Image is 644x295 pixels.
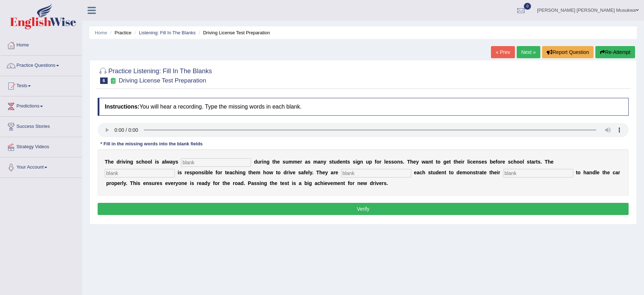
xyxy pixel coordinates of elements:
[496,159,497,165] b: f
[114,180,117,186] b: p
[301,170,304,175] b: a
[108,29,131,36] li: Practice
[385,159,388,165] b: e
[173,180,175,186] b: r
[199,180,202,186] b: e
[443,159,447,165] b: g
[192,170,195,175] b: p
[0,157,82,175] a: Your Account
[444,170,446,175] b: t
[318,159,320,165] b: a
[484,159,487,165] b: s
[310,170,312,175] b: y
[379,159,381,165] b: r
[264,159,267,165] b: n
[446,159,449,165] b: e
[576,170,577,175] b: t
[274,159,277,165] b: h
[304,170,306,175] b: f
[419,170,422,175] b: c
[205,180,208,186] b: d
[208,170,210,175] b: l
[595,170,597,175] b: l
[233,180,235,186] b: r
[325,170,328,175] b: y
[292,170,295,175] b: e
[238,180,241,186] b: a
[133,180,136,186] b: h
[105,159,108,165] b: T
[282,159,285,165] b: s
[235,180,238,186] b: o
[322,170,325,175] b: e
[476,159,479,165] b: n
[375,159,377,165] b: f
[497,170,498,175] b: i
[493,159,496,165] b: e
[300,159,302,165] b: r
[0,56,82,74] a: Practice Questions
[607,170,610,175] b: e
[285,180,287,186] b: s
[142,159,145,165] b: h
[157,180,159,186] b: e
[286,170,288,175] b: r
[437,159,441,165] b: o
[473,170,476,175] b: s
[531,159,534,165] b: a
[308,159,310,165] b: s
[513,159,517,165] b: h
[195,170,198,175] b: o
[190,170,192,175] b: s
[316,170,319,175] b: T
[484,170,487,175] b: e
[548,159,551,165] b: h
[232,170,235,175] b: c
[469,159,470,165] b: i
[357,159,360,165] b: g
[523,159,524,165] b: l
[298,159,300,165] b: e
[305,170,308,175] b: e
[451,170,454,175] b: o
[422,170,426,175] b: h
[293,159,297,165] b: m
[197,29,270,36] li: Driving License Test Preparation
[138,180,141,186] b: s
[308,170,310,175] b: l
[534,159,536,165] b: r
[227,180,230,186] b: e
[577,170,581,175] b: o
[253,170,256,175] b: e
[263,170,266,175] b: h
[155,159,156,165] b: i
[520,159,523,165] b: o
[111,180,114,186] b: o
[156,159,159,165] b: s
[173,159,176,165] b: y
[256,170,260,175] b: m
[458,159,461,165] b: e
[123,159,126,165] b: v
[470,170,473,175] b: n
[254,180,257,186] b: s
[431,159,433,165] b: t
[120,180,122,186] b: r
[187,170,190,175] b: e
[105,104,139,110] b: Instructions:
[439,170,442,175] b: e
[481,159,484,165] b: e
[117,159,120,165] b: d
[165,180,168,186] b: e
[482,170,484,175] b: t
[470,159,473,165] b: c
[216,170,217,175] b: f
[298,170,301,175] b: s
[449,159,451,165] b: t
[491,170,494,175] b: h
[517,159,520,165] b: o
[178,180,181,186] b: o
[277,159,280,165] b: e
[191,180,194,186] b: s
[108,159,111,165] b: h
